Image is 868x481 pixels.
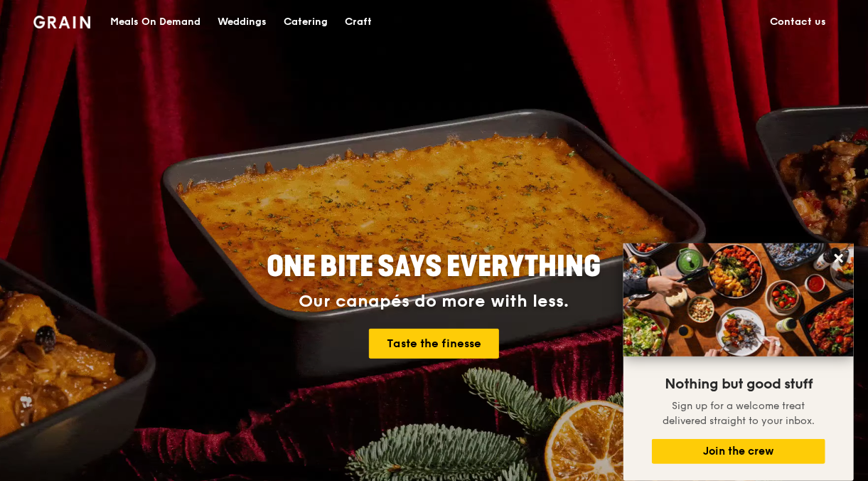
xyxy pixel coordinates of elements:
[33,16,91,28] img: Grain
[665,376,813,393] span: Nothing but good stuff
[652,439,825,464] button: Join the crew
[218,1,267,43] div: Weddings
[623,243,854,356] img: DSC07876-Edit02-Large.jpeg
[209,1,275,43] a: Weddings
[827,247,850,270] button: Close
[345,1,372,43] div: Craft
[336,1,380,43] a: Craft
[663,400,815,427] span: Sign up for a welcome treat delivered straight to your inbox.
[178,292,690,312] div: Our canapés do more with less.
[275,1,336,43] a: Catering
[110,1,200,43] div: Meals On Demand
[267,250,601,284] span: ONE BITE SAYS EVERYTHING
[762,1,835,43] a: Contact us
[284,1,328,43] div: Catering
[369,329,499,359] a: Taste the finesse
